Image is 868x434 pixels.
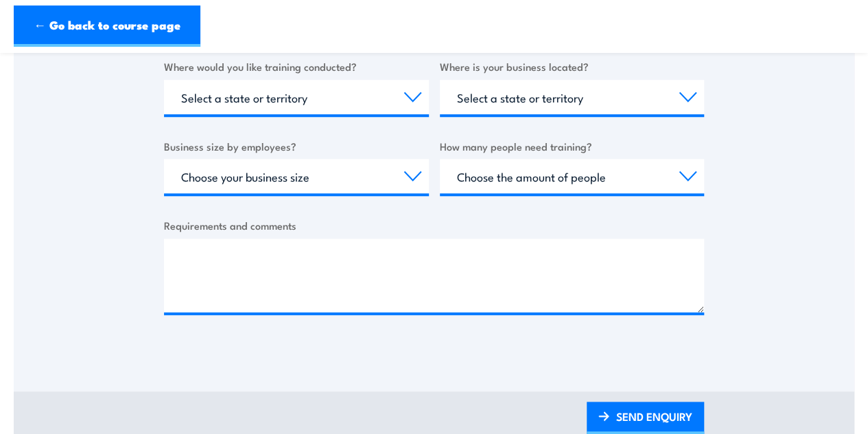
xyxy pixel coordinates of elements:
label: Where is your business located? [440,58,705,74]
label: Business size by employees? [164,138,429,154]
a: SEND ENQUIRY [587,402,704,434]
label: Where would you like training conducted? [164,58,429,74]
label: How many people need training? [440,138,705,154]
label: Requirements and comments [164,217,704,233]
a: ← Go back to course page [14,6,200,47]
